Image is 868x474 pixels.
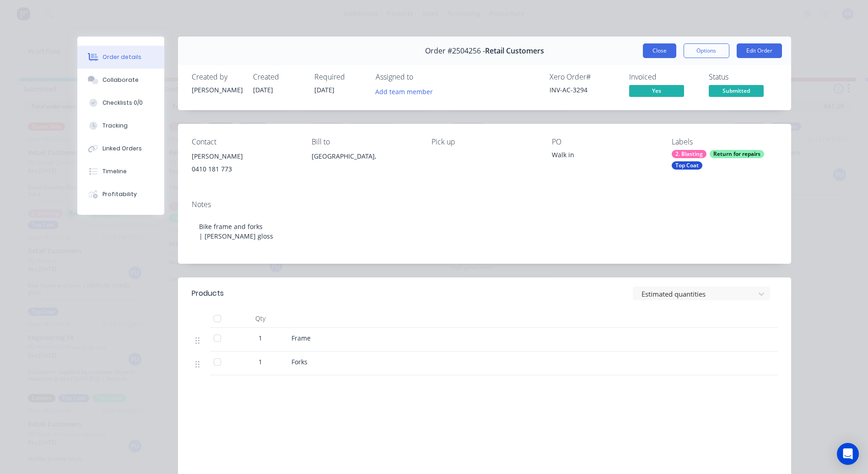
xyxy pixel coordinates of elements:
div: Notes [192,200,777,209]
div: Invoiced [629,73,698,81]
span: [DATE] [253,85,273,94]
span: 1 [259,357,262,367]
div: Contact [192,138,297,146]
div: Profitability [102,190,137,198]
button: Edit Order [737,43,782,58]
div: Tracking [102,122,128,130]
div: Required [314,73,365,81]
button: Collaborate [77,69,164,91]
span: 1 [259,333,262,343]
div: Labels [672,138,777,146]
div: Assigned to [376,73,467,81]
button: Submitted [709,85,764,99]
button: Close [643,43,676,58]
button: Timeline [77,160,164,183]
div: Top Coat [672,161,702,170]
div: Xero Order # [550,73,618,81]
div: PO [552,138,657,146]
div: 2. Blasting [672,150,706,158]
button: Add team member [376,85,438,97]
span: Order #2504256 - [425,47,485,55]
div: Status [709,73,777,81]
div: [PERSON_NAME]0410 181 773 [192,150,297,179]
span: Forks [291,357,307,366]
button: Checklists 0/0 [77,91,164,114]
div: Bike frame and forks | [PERSON_NAME] gloss [192,213,777,250]
div: Open Intercom Messenger [837,443,859,465]
div: INV-AC-3294 [550,85,618,95]
div: Checklists 0/0 [102,99,143,107]
button: Profitability [77,183,164,206]
button: Options [684,43,729,58]
span: Yes [629,85,684,96]
div: Walk in [552,150,657,163]
div: Timeline [102,167,127,176]
div: Created by [192,73,242,81]
span: Frame [291,334,311,342]
span: Submitted [709,85,764,96]
div: [GEOGRAPHIC_DATA], [312,150,417,163]
div: Created [253,73,303,81]
div: [PERSON_NAME] [192,150,297,163]
div: [GEOGRAPHIC_DATA], [312,150,417,179]
div: Qty [233,309,288,328]
div: Linked Orders [102,144,142,153]
button: Add team member [370,85,437,97]
div: Order details [102,53,141,61]
div: Pick up [431,138,537,146]
button: Order details [77,46,164,69]
div: 0410 181 773 [192,163,297,176]
span: [DATE] [314,85,334,94]
button: Tracking [77,114,164,137]
div: Products [192,288,224,299]
span: Retail Customers [485,47,544,55]
div: Collaborate [102,76,139,84]
div: [PERSON_NAME] [192,85,242,95]
button: Linked Orders [77,137,164,160]
div: Return for repairs [710,150,764,158]
div: Bill to [312,138,417,146]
